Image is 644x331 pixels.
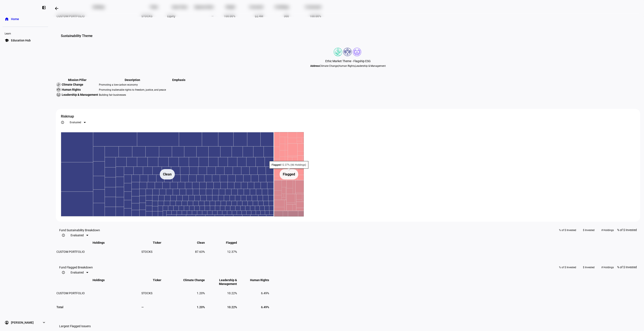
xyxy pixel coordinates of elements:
eth-data-table-title: Fund Sustainability Breakdown [59,228,100,239]
eth-mat-symbol: expand_more [42,320,46,325]
mat-icon: info_outline [61,121,64,124]
eth-mat-symbol: school [5,38,9,42]
span: $ Invested [583,227,595,234]
span: Education Hub [11,38,31,42]
span: Clean [197,241,205,244]
div: Ethic Market Theme - Flagship ESG [56,59,640,63]
eth-data-table-title: Fund Flagged Breakdown [59,266,93,276]
th: Description [99,78,166,82]
eth-mat-symbol: left_panel_close [42,5,46,10]
span: Climate Change , [320,64,338,67]
button: # Holdings [598,227,617,234]
a: homeHome [3,15,48,23]
eth-mat-symbol: home [5,17,9,21]
span: Building fair businesses [99,93,126,96]
span: Home [11,17,19,21]
span: CUSTOM PORTFOLIO [56,250,85,253]
div: Learn [3,30,48,36]
img: corporateEthics.svg [56,93,61,97]
mat-icon: arrow_backwards [54,6,59,11]
img: humanRights.svg [56,88,61,92]
span: Leadership & Management [219,278,237,286]
eth-data-table-title: Largest Flagged Issuers [59,324,91,328]
img: corporateEthics.colored.svg [353,48,361,56]
th: Emphasis [167,78,191,82]
img: climateChange.colored.svg [334,48,342,56]
button: $ Invested [580,264,598,271]
span: Human Rights , [338,64,355,67]
div: Sustainability Theme [56,28,640,44]
span: — [141,305,144,309]
mat-icon: info_outline [62,234,65,237]
span: Promoting inalienable rights to freedom, justice, and peace [99,88,166,91]
button: % of $ Invested [556,264,580,271]
span: Evaluated [71,234,84,237]
span: Flagged [226,241,237,244]
b: Address [310,64,320,67]
span: % of $ Invested [559,227,576,234]
span: Total [56,305,63,309]
span: 1.20% [197,305,205,309]
span: Holdings [93,241,105,244]
span: 1.20% [197,291,205,295]
text: Flagged [283,172,295,176]
th: Mission Pillar [56,78,98,82]
button: # Holdings [598,264,617,271]
button: $ Invested [580,227,598,234]
img: climateChange.svg [56,82,61,87]
span: Leadership & Management [62,93,98,97]
button: % of $ Invested [556,227,580,234]
span: Human Rights [62,88,81,92]
span: Climate Change [183,278,205,282]
span: # Holdings [601,227,614,234]
div: Riskmap [61,114,635,119]
span: 6.49% [261,291,269,295]
span: Ticker [153,241,161,244]
span: 6.49% [261,305,269,309]
span: 10.22% [227,305,237,309]
span: 12.37% [227,250,237,253]
span: Ticker [153,278,161,282]
img: humanRights.colored.svg [343,48,352,56]
span: [PERSON_NAME] [11,320,34,325]
span: Holdings [93,278,105,282]
span: CUSTOM PORTFOLIO [56,291,85,295]
span: Climate Change [62,83,83,86]
span: Human Rights [250,278,269,282]
text: Clean [163,172,172,176]
span: Leadership & Management [355,64,386,67]
span: 87.63% [195,250,205,253]
mat-icon: info_outline [62,271,65,274]
span: 10.22% [227,291,237,295]
span: % of $ Invested [617,265,637,269]
span: Evaluated [70,121,81,124]
span: % of $ Invested [617,228,637,232]
span: STOCKS [141,250,152,253]
span: Evaluated [71,271,84,274]
span: % of $ Invested [559,264,576,271]
span: Promoting a low-carbon economy [99,83,138,86]
span: # Holdings [601,264,614,271]
span: STOCKS [141,291,152,295]
span: $ Invested [583,264,595,271]
eth-mat-symbol: account_circle [5,320,9,325]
